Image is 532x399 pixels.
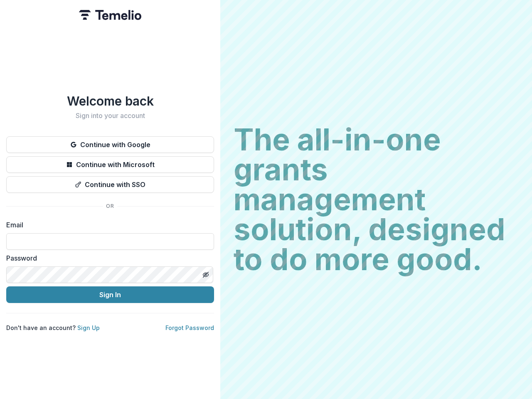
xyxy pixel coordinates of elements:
[6,94,214,108] h1: Welcome back
[6,220,209,230] label: Email
[165,324,214,331] a: Forgot Password
[6,112,214,120] h2: Sign into your account
[6,176,214,193] button: Continue with SSO
[6,136,214,153] button: Continue with Google
[6,286,214,303] button: Sign In
[6,323,100,332] p: Don't have an account?
[6,253,209,263] label: Password
[6,156,214,173] button: Continue with Microsoft
[79,10,141,20] img: Temelio
[77,324,100,331] a: Sign Up
[199,268,212,281] button: Toggle password visibility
